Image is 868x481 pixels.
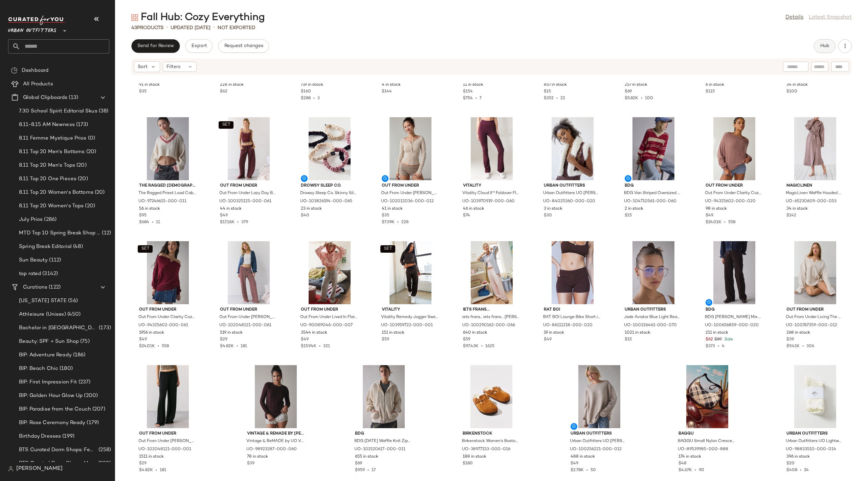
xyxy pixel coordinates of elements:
[139,206,160,212] span: 56 in stock
[11,67,18,74] img: svg%3e
[72,243,83,251] span: (48)
[134,241,202,304] img: 94325602_061_b
[191,43,207,49] span: Export
[384,247,392,251] span: SET
[247,461,254,467] span: $39
[800,344,806,349] span: •
[316,344,323,349] span: •
[806,344,814,349] span: 306
[678,454,701,460] span: 174 in stock
[295,241,364,304] img: 90089046_007_b
[458,117,526,180] img: 103970919_060_m
[16,465,63,473] span: [PERSON_NAME]
[376,241,445,304] img: 103959722_001_m
[463,307,520,313] span: iets frans...
[570,438,627,444] span: Urban Outfitters UO [PERSON_NAME] Oversized Off-The-Shoulder Sweater in Cream, Women's at Urban O...
[79,338,90,346] span: (75)
[625,96,638,101] span: $5.82K
[72,351,86,359] span: (186)
[301,307,358,313] span: Out From Under
[457,365,526,428] img: 38977153_016_b
[355,461,362,467] span: $69
[722,344,725,349] span: 4
[301,96,311,101] span: $288
[786,314,843,320] span: Out From Under Living The Dream Waffle Knit Long Sleeve Henley Tee in Cream, Women's at Urban Out...
[376,117,445,180] img: 102012036_012_b
[543,190,601,196] span: Urban Outfitters UO [PERSON_NAME] Faux Fur Trim Embroidered Vest Jacket in Brown, Women's at Urba...
[19,229,101,237] span: MTD Top 10 Spring Break Shop 4.1
[463,213,470,219] span: $74
[97,460,111,467] span: (220)
[247,431,305,437] span: Vintage & ReMADE by [PERSON_NAME]
[301,89,311,95] span: $160
[463,337,470,343] span: $59
[382,337,389,343] span: $59
[131,11,265,24] div: Fall Hub: Cozy Everything
[544,307,601,313] span: RAT BOI
[705,322,759,329] span: UO-100656859-000-020
[355,454,378,460] span: 655 in stock
[19,148,85,156] span: 8.11 Top 20 Men's Bottoms
[19,405,91,413] span: BIP: Paradise from the Couch
[156,220,160,225] span: 11
[19,324,97,332] span: Bachelor in [GEOGRAPHIC_DATA]: LP
[382,89,392,95] span: $144
[565,365,633,428] img: 100256221_012_b
[91,405,105,413] span: (207)
[247,454,268,460] span: 78 in stock
[706,206,727,212] span: 98 in stock
[97,107,109,115] span: (38)
[382,183,439,189] span: Out From Under
[19,107,97,115] span: 7.30 School Spirit Editorial Skus
[162,344,169,349] span: 558
[47,284,61,291] span: (122)
[560,96,565,101] span: 22
[381,322,433,329] span: UO-103959722-000-001
[131,24,163,32] div: Products
[786,213,796,219] span: $142
[139,213,147,219] span: $95
[76,175,88,183] span: (20)
[242,365,310,428] img: 98923287_060_b
[218,24,255,32] p: Not Exported
[781,117,849,180] img: 65230609_053_m
[139,337,147,343] span: $49
[678,461,686,467] span: $48
[381,190,439,196] span: Out From Under [PERSON_NAME] Boatneck Long Sleeve Henley Top in Cream, Women's at Urban Outfitters
[820,43,829,49] span: Hub
[235,220,241,225] span: •
[625,337,632,343] span: $15
[463,330,487,336] span: 640 in stock
[48,256,61,264] span: (112)
[19,189,93,196] span: 8.11 Top 20 Women's Bottoms
[301,213,309,219] span: $40
[77,378,91,386] span: (237)
[786,461,795,467] span: $20
[219,322,271,329] span: UO-102048121-000-061
[19,338,79,346] span: Beauty: SPF + Sun Shop
[138,190,196,196] span: The Ragged Priest Load Cable Knit Cropped Sweater in Ecru, Women's at Urban Outfitters
[462,198,515,205] span: UO-103970919-000-060
[382,307,439,313] span: Vitality
[19,270,41,278] span: top rated
[300,314,358,320] span: Out From Under Lived In Flare Sweatpant in [PERSON_NAME], Women's at Urban Outfitters
[19,392,83,400] span: BIP: Golden Hour Glow Up
[222,123,230,127] span: SET
[463,183,520,189] span: Vitality
[300,322,353,329] span: UO-90089046-000-007
[85,148,96,156] span: (20)
[706,337,713,343] span: $62
[93,189,105,196] span: (20)
[462,314,520,320] span: iets frans... iets frans… [PERSON_NAME] Wide Leg Jogger Pant in Pink, Women's at Urban Outfitters
[220,330,243,336] span: 519 in stock
[219,198,271,205] span: UO-100325125-000-061
[67,94,78,102] span: (13)
[706,330,728,336] span: 211 in stock
[462,438,519,444] span: Birkenstock Women's Boston Shearling Clog in Mink at Urban Outfitters
[139,431,197,437] span: Out From Under
[463,461,473,467] span: $180
[224,43,263,49] span: Request changes
[149,220,156,225] span: •
[19,446,97,454] span: BTS Curated Dorm Shops: Feminine
[139,454,164,460] span: 1511 in stock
